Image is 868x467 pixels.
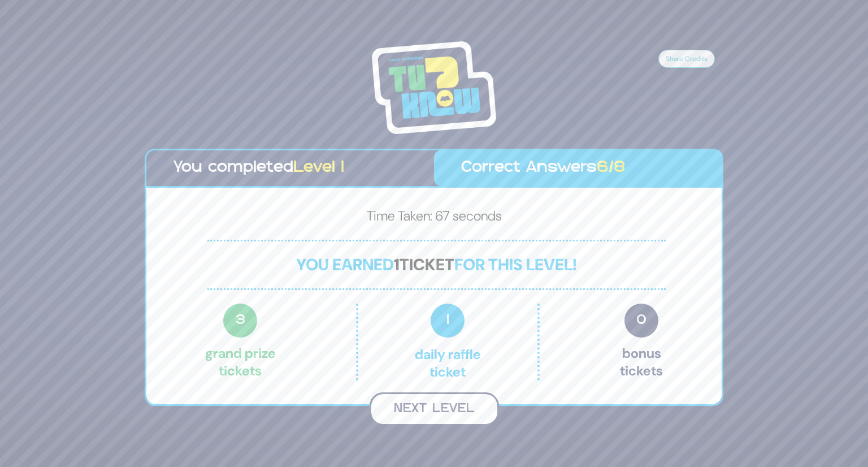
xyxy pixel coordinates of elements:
p: Grand Prize tickets [205,304,276,380]
span: 1 [431,304,465,338]
p: Daily Raffle ticket [382,304,513,380]
p: Bonus tickets [620,304,663,380]
p: Correct Answers [461,156,695,180]
span: 1 [394,254,400,275]
button: Share Credits [658,50,715,68]
span: 3 [223,304,257,338]
span: Level 1 [293,161,344,175]
span: ticket [400,254,454,275]
button: Next Level [370,392,499,426]
span: You earned for this level! [296,254,577,275]
span: 0 [624,304,658,338]
p: You completed [173,156,407,180]
p: Time Taken: 67 seconds [164,206,704,231]
img: Tournament Logo [372,41,496,134]
span: 6/8 [597,161,626,175]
